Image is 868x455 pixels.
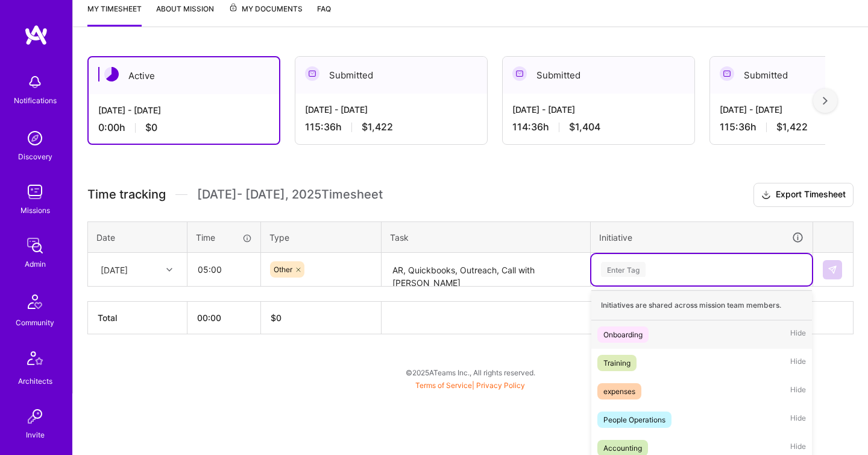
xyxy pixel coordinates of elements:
[156,2,214,27] a: About Mission
[753,183,854,207] button: Export Timesheet
[305,121,477,133] div: 115:36 h
[24,24,48,46] img: logo
[603,413,665,426] div: People Operations
[88,221,187,253] th: Date
[261,221,382,253] th: Type
[98,104,269,116] div: [DATE] - [DATE]
[603,328,643,341] div: Onboarding
[166,267,172,273] i: icon Chevron
[228,2,303,27] a: My Documents
[603,385,635,398] div: expenses
[295,57,487,94] div: Submitted
[790,355,806,371] span: Hide
[145,121,157,134] span: $0
[87,187,166,202] span: Time tracking
[98,121,269,134] div: 0:00 h
[362,121,393,133] span: $1,422
[20,346,49,375] img: Architects
[603,357,631,369] div: Training
[512,66,527,81] img: Submitted
[271,313,281,323] span: $ 0
[23,234,47,258] img: admin teamwork
[88,302,187,334] th: Total
[317,2,331,27] a: FAQ
[187,302,261,334] th: 00:00
[776,121,808,133] span: $1,422
[274,265,292,274] span: Other
[823,97,828,105] img: right
[20,204,50,217] div: Missions
[196,231,252,244] div: Time
[25,258,46,270] div: Admin
[382,221,591,253] th: Task
[761,189,771,202] i: icon Download
[89,57,279,94] div: Active
[305,66,319,81] img: Submitted
[601,260,646,279] div: Enter Tag
[228,2,303,16] span: My Documents
[512,121,685,133] div: 114:36 h
[720,66,734,81] img: Submitted
[104,67,119,81] img: Active
[415,381,472,390] a: Terms of Service
[305,103,477,116] div: [DATE] - [DATE]
[599,231,804,244] div: Initiative
[14,94,57,107] div: Notifications
[23,70,47,94] img: bell
[16,316,54,329] div: Community
[383,254,589,286] textarea: AR, Quickbooks, Outreach, Call with [PERSON_NAME]
[101,263,128,276] div: [DATE]
[476,381,525,390] a: Privacy Policy
[591,290,812,320] div: Initiatives are shared across mission team members.
[790,412,806,428] span: Hide
[72,357,868,387] div: © 2025 ATeams Inc., All rights reserved.
[23,404,47,428] img: Invite
[18,150,52,163] div: Discovery
[569,121,600,133] span: $1,404
[603,442,642,454] div: Accounting
[415,381,525,390] span: |
[790,326,806,343] span: Hide
[197,187,383,202] span: [DATE] - [DATE] , 2025 Timesheet
[87,2,142,27] a: My timesheet
[23,180,47,204] img: teamwork
[828,265,837,275] img: Submit
[512,103,685,116] div: [DATE] - [DATE]
[26,428,45,441] div: Invite
[23,126,47,150] img: discovery
[503,57,694,94] div: Submitted
[188,253,260,285] input: HH:MM
[18,375,52,387] div: Architects
[20,287,49,316] img: Community
[790,383,806,399] span: Hide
